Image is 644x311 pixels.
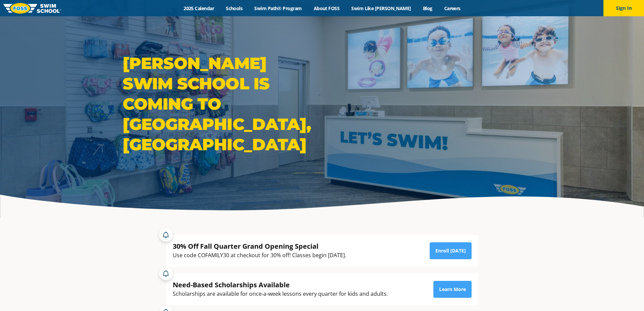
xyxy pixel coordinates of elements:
[178,5,220,12] a: 2025 Calendar
[123,53,319,155] h1: [PERSON_NAME] Swim School is coming to [GEOGRAPHIC_DATA], [GEOGRAPHIC_DATA]
[345,5,417,12] a: Swim Like [PERSON_NAME]
[173,251,346,260] div: Use code COFAMILY30 at checkout for 30% off! Classes begin [DATE].
[173,242,346,251] div: 30% Off Fall Quarter Grand Opening Special
[248,5,308,12] a: Swim Path® Program
[308,5,345,12] a: About FOSS
[220,5,248,12] a: Schools
[417,5,438,12] a: Blog
[430,242,472,259] a: Enroll [DATE]
[173,289,388,298] div: Scholarships are available for once-a-week lessons every quarter for kids and adults.
[438,5,466,12] a: Careers
[3,3,61,14] img: FOSS Swim School Logo
[173,280,388,289] div: Need-Based Scholarships Available
[433,281,472,298] a: Learn More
